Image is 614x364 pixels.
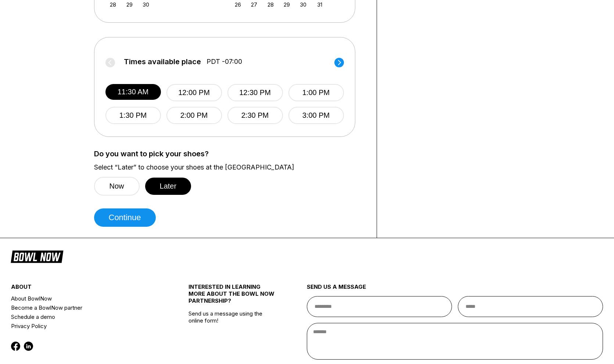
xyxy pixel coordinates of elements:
a: About BowlNow [11,294,159,303]
label: Select “Later” to choose your shoes at the [GEOGRAPHIC_DATA] [94,163,366,171]
div: INTERESTED IN LEARNING MORE ABOUT THE BOWL NOW PARTNERSHIP? [188,283,277,310]
button: 2:30 PM [227,107,283,124]
div: about [11,283,159,294]
button: Now [94,177,140,196]
button: 2:00 PM [166,107,222,124]
span: Times available place [124,58,201,66]
button: Continue [94,208,156,227]
button: Later [145,178,191,195]
button: 3:00 PM [288,107,344,124]
button: 1:30 PM [105,107,161,124]
button: 12:00 PM [166,84,222,101]
a: Become a BowlNow partner [11,303,159,312]
button: 12:30 PM [227,84,283,101]
a: Schedule a demo [11,312,159,321]
span: PDT -07:00 [207,58,242,66]
button: 11:30 AM [105,84,161,100]
label: Do you want to pick your shoes? [94,150,366,158]
a: Privacy Policy [11,321,159,331]
button: 1:00 PM [288,84,344,101]
div: send us a message [307,283,603,296]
